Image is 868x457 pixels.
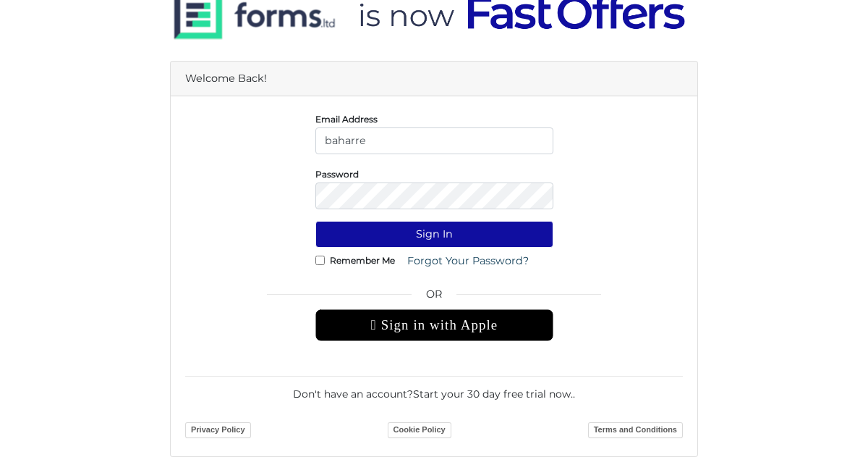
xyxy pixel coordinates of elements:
[315,286,553,309] span: OR
[315,221,553,248] button: Sign In
[588,422,683,438] a: Terms and Conditions
[185,376,683,402] div: Don't have an account? .
[171,62,697,96] div: Welcome Back!
[315,172,359,176] label: Password
[330,259,395,262] label: Remember Me
[185,422,251,438] a: Privacy Policy
[315,127,553,154] input: E-Mail
[398,248,538,274] a: Forgot Your Password?
[315,117,378,121] label: Email Address
[413,387,573,401] a: Start your 30 day free trial now.
[315,309,553,341] div: Sign in with Apple
[388,422,451,438] a: Cookie Policy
